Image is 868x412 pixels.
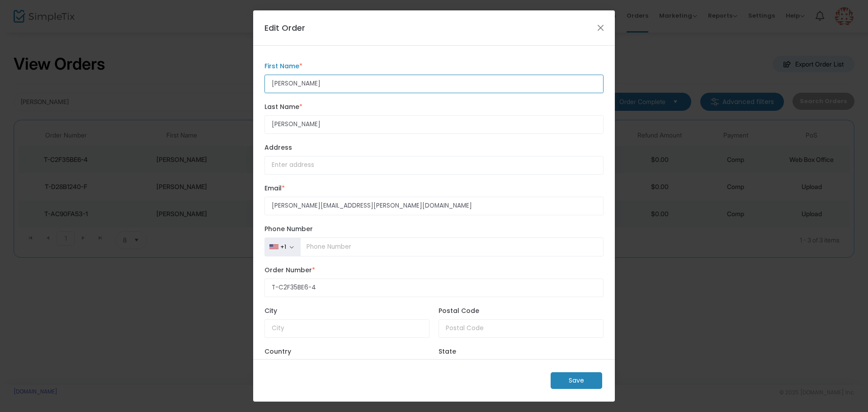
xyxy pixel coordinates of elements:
[264,62,604,71] label: First Name
[439,319,604,338] input: Postal Code
[264,237,301,256] button: +1
[280,243,286,251] div: +1
[439,306,604,316] label: Postal Code
[595,22,607,33] button: Close
[264,265,604,275] label: Order Number
[264,22,305,34] h4: Edit Order
[439,347,604,356] label: State
[264,156,604,175] input: Enter address
[264,347,429,356] label: Country
[264,224,604,234] label: Phone Number
[264,115,604,134] input: Enter last name
[264,75,604,93] input: Enter first name
[551,372,602,389] m-button: Save
[264,102,604,112] label: Last Name
[264,143,604,152] label: Address
[264,279,604,297] input: Enter Order Number
[264,319,429,338] input: City
[264,184,604,193] label: Email
[300,237,604,256] input: Phone Number
[264,197,604,215] input: Enter email
[264,306,429,316] label: City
